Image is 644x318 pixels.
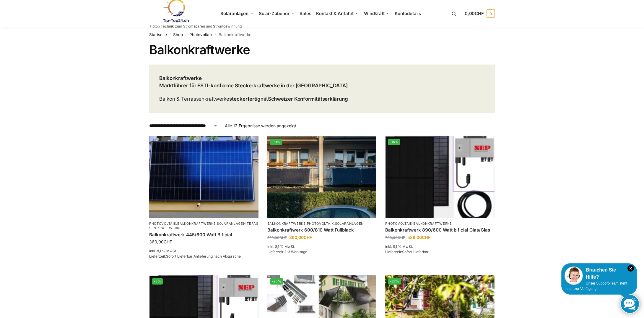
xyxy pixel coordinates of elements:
span: Unser Support-Team steht Ihnen zur Verfügung [565,281,627,291]
span: Lieferzeit: [267,250,307,254]
i: Schließen [627,265,634,272]
bdi: 360,00 [289,235,312,240]
a: Solaranlagen [335,221,364,226]
bdi: 360,00 [149,239,172,244]
strong: steckerfertig [229,96,261,102]
span: Lieferzeit: [385,250,429,254]
a: Sales [297,0,314,27]
span: Sales [300,11,311,16]
p: , , [267,221,377,226]
a: Windkraft [362,0,393,27]
a: Photovoltaik [149,221,176,226]
a: Balkonkraftwerk 445/600 Watt Bificial [149,232,258,238]
span: / [167,33,173,37]
a: Balkonkraftwerke [177,221,216,226]
span: CHF [304,235,312,240]
a: -16%Bificiales Hochleistungsmodul [385,136,495,218]
p: inkl. 8,1 % MwSt. [385,244,495,249]
span: 0,00 [465,11,484,16]
a: Balkonkraftwerk 600/810 Watt Fullblack [267,227,377,233]
p: , , , [149,221,258,231]
span: CHF [422,235,430,240]
p: , [385,221,495,226]
a: -31%2 Balkonkraftwerke [267,136,377,218]
a: Photovoltaik [189,32,212,37]
img: Bificiales Hochleistungsmodul [385,136,495,218]
h1: Balkonkraftwerke [149,42,495,57]
span: Solar-Zubehör [259,11,290,16]
a: Terassen Kraftwerke [149,221,258,230]
span: Sofort Lieferbar Anlieferung nach Absprache [166,254,241,258]
img: Solaranlage für den kleinen Balkon [149,136,258,218]
img: Customer service [565,266,583,285]
span: CHF [475,11,484,16]
div: Brauchen Sie Hilfe? [565,266,634,281]
p: inkl. 8,1 % MwSt. [149,248,258,254]
a: Balkonkraftwerk 890/600 Watt bificial Glas/Glas [385,227,495,233]
a: 0,00CHF 0 [465,5,495,23]
strong: Balkonkraftwerke [159,75,201,81]
span: 2-3 Werktage [284,250,307,254]
a: Kontodetails [392,0,423,27]
p: Alle 12 Ergebnisse werden angezeigt [225,123,296,129]
span: Kontakt & Anfahrt [316,11,354,16]
p: Tiptop Technik zum Stromsparen und Stromgewinnung [149,25,242,28]
span: CHF [164,239,172,244]
a: Balkonkraftwerke [267,221,306,226]
p: Balkon & Terrassenkraftwerke mit [159,95,348,103]
bdi: 589,00 [407,235,430,240]
span: Kontodetails [395,11,421,16]
a: Startseite [149,32,167,37]
span: Windkraft [364,11,385,16]
strong: Marktführer für ESTI-konforme Steckerkraftwerke in der [GEOGRAPHIC_DATA] [159,83,348,89]
a: Kontakt & Anfahrt [314,0,362,27]
strong: Schweizer Konformitätserklärung [268,96,348,102]
bdi: 700,00 [385,235,405,240]
bdi: 520,00 [267,235,287,240]
img: 2 Balkonkraftwerke [267,136,377,218]
p: inkl. 8,1 % MwSt. [267,244,377,249]
a: Solaranlagen [217,221,245,226]
span: / [212,33,219,37]
a: Solar-Zubehör [256,0,297,27]
span: / [183,33,189,37]
span: Lieferzeit: [149,254,241,258]
span: 0 [487,9,495,18]
span: CHF [279,235,287,240]
select: Shop-Reihenfolge [149,123,218,129]
span: CHF [398,235,405,240]
span: Sofort Lieferbar [402,250,429,254]
a: Shop [173,32,183,37]
a: Balkonkraftwerke [413,221,452,226]
a: Photovoltaik [385,221,412,226]
a: Photovoltaik [307,221,334,226]
nav: Breadcrumb [149,27,495,42]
